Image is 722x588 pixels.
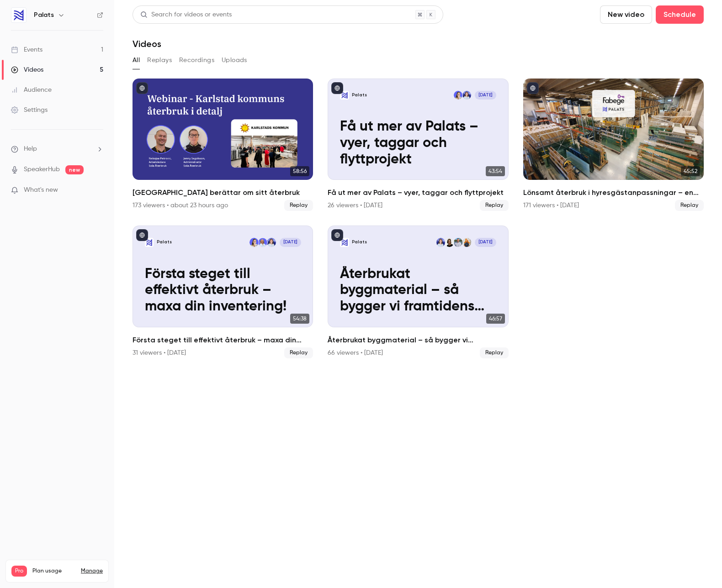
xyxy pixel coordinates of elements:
[328,187,508,198] h2: Få ut mer av Palats – vyer, taggar och flyttprojekt
[290,314,309,324] span: 54:38
[340,91,349,100] img: Få ut mer av Palats – vyer, taggar och flyttprojekt
[480,200,509,211] span: Replay
[328,226,508,358] li: Återbrukat byggmaterial – så bygger vi framtidens lönsamma och hållbara fastighetsbransch
[284,200,313,211] span: Replay
[11,8,26,22] img: Palats
[11,144,103,154] li: help-dropdown-opener
[24,185,58,195] span: What's new
[157,239,172,246] p: Palats
[328,348,383,357] div: 66 viewers • [DATE]
[133,38,161,49] h1: Videos
[328,201,382,210] div: 26 viewers • [DATE]
[340,266,496,315] p: Återbrukat byggmaterial – så bygger vi framtidens lönsamma och hållbara fastighetsbransch
[267,238,276,247] img: Amelie Berggren
[475,91,496,100] span: [DATE]
[462,91,472,100] img: Amelie Berggren
[486,166,505,176] span: 43:54
[331,229,343,241] button: published
[328,226,508,358] a: Återbrukat byggmaterial – så bygger vi framtidens lönsamma och hållbara fastighetsbranschPalatsJo...
[11,85,52,94] div: Audience
[133,201,228,210] div: 173 viewers • about 23 hours ago
[133,335,313,346] h2: Första steget till effektivt återbruk – maxa din inventering!
[328,79,508,211] a: Få ut mer av Palats – vyer, taggar och flyttprojektPalatsAmelie BerggrenLotta Lundin[DATE]Få ut m...
[445,238,454,247] img: Anna Fredriksson
[523,187,704,198] h2: Lönsamt återbruk i hyresgästanpassningar – en kostnadsanalys med Fabege
[462,238,472,247] img: Jonas Liljenberg
[280,238,301,247] span: [DATE]
[480,347,509,358] span: Replay
[34,10,54,20] h6: Palats
[600,5,652,24] button: New video
[523,79,704,211] a: 45:52Lönsamt återbruk i hyresgästanpassningar – en kostnadsanalys med Fabege171 viewers • [DATE]R...
[523,79,704,211] li: Lönsamt återbruk i hyresgästanpassningar – en kostnadsanalys med Fabege
[475,238,496,247] span: [DATE]
[340,119,496,168] p: Få ut mer av Palats – vyer, taggar och flyttprojekt
[24,144,37,154] span: Help
[133,79,313,211] li: Karlstads kommun berättar om sitt återbruk
[284,347,313,358] span: Replay
[32,567,75,575] span: Plan usage
[145,238,154,247] img: Första steget till effektivt återbruk – maxa din inventering!
[133,348,186,357] div: 31 viewers • [DATE]
[454,91,463,100] img: Lotta Lundin
[331,82,343,94] button: published
[179,53,214,68] button: Recordings
[11,45,42,54] div: Events
[328,335,508,346] h2: Återbrukat byggmaterial – så bygger vi framtidens lönsamma och hållbara fastighetsbransch
[133,79,704,358] ul: Videos
[81,567,103,575] a: Manage
[523,201,579,210] div: 171 viewers • [DATE]
[133,79,313,211] a: 58:56[GEOGRAPHIC_DATA] berättar om sitt återbruk173 viewers • about 23 hours agoReplay
[328,79,508,211] li: Få ut mer av Palats – vyer, taggar och flyttprojekt
[145,266,301,315] p: Första steget till effektivt återbruk – maxa din inventering!
[258,238,267,247] img: Charlotte Landström
[133,226,313,358] a: Första steget till effektivt återbruk – maxa din inventering!PalatsAmelie BerggrenCharlotte Lands...
[133,5,704,583] section: Videos
[147,53,172,68] button: Replays
[250,238,259,247] img: Lotta Lundin
[133,53,140,68] button: All
[11,65,43,74] div: Videos
[656,5,704,24] button: Schedule
[24,165,60,174] a: SpeakerHub
[11,566,27,577] span: Pro
[136,82,148,94] button: published
[340,238,349,247] img: Återbrukat byggmaterial – så bygger vi framtidens lönsamma och hållbara fastighetsbransch
[352,92,367,99] p: Palats
[486,314,505,324] span: 46:57
[136,229,148,241] button: published
[436,238,446,247] img: Amelie Berggren
[65,165,84,174] span: new
[11,105,48,115] div: Settings
[454,238,463,247] img: Lars Andersson
[675,200,704,211] span: Replay
[681,166,700,176] span: 45:52
[290,166,309,176] span: 58:56
[352,239,367,246] p: Palats
[140,10,232,20] div: Search for videos or events
[527,82,539,94] button: published
[222,53,247,68] button: Uploads
[133,187,313,198] h2: [GEOGRAPHIC_DATA] berättar om sitt återbruk
[133,226,313,358] li: Första steget till effektivt återbruk – maxa din inventering!
[92,186,103,194] iframe: Noticeable Trigger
